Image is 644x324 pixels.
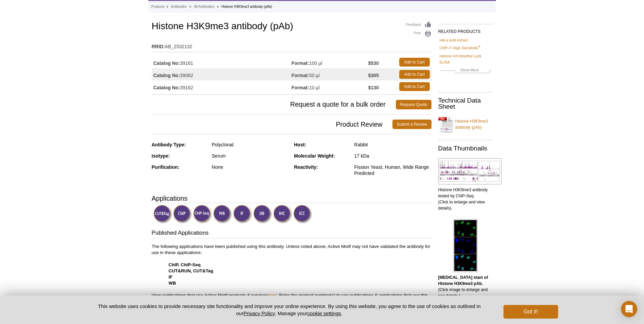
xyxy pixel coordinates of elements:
strong: CUT&RUN, CUT&Tag [169,268,214,273]
strong: Catalog No: [153,72,180,78]
a: Add to Cart [399,58,430,67]
h2: RELATED PRODUCTS [438,24,493,36]
img: Immunohistochemistry Validated [273,205,292,223]
strong: Reactivity: [294,164,318,170]
a: Products [151,4,165,10]
strong: $130 [368,85,379,91]
td: 39062 [152,68,292,80]
sup: ® [478,45,480,49]
img: CUT&Tag Validated [153,205,172,223]
strong: Host: [294,142,306,147]
a: Antibodies [171,4,187,10]
td: 10 µl [292,80,368,93]
a: Histone H3K9me3 antibody (pAb) [438,114,493,134]
strong: WB [169,281,176,286]
strong: Format: [292,60,309,66]
li: » [217,5,219,8]
strong: ChIP, ChIP-Seq [169,262,201,267]
strong: Format: [292,85,309,91]
a: HeLa acid extract [440,37,468,43]
strong: Catalog No: [153,60,180,66]
b: [MEDICAL_DATA] stain of Histone H3K9me3 pAb. [438,275,488,286]
div: Serum [212,153,289,159]
a: Show More [440,67,491,75]
img: Dot Blot Validated [253,205,272,223]
img: Western Blot Validated [213,205,232,223]
td: 39162 [152,80,292,93]
div: None [212,164,289,170]
strong: IF [169,274,173,280]
img: Histone H3K9me3 antibody tested by ChIP-Seq. [438,158,501,184]
p: The following applications have been published using this antibody. Unless noted above, Active Mo... [152,244,431,305]
strong: Format: [292,72,309,78]
p: This website uses cookies to provide necessary site functionality and improve your online experie... [86,303,493,317]
span: Request a quote for a bulk order [152,100,396,109]
a: Request Quote [396,100,431,109]
p: (Click image to enlarge and see details.) [438,274,493,299]
span: Product Review [152,120,393,129]
a: All Antibodies [194,4,214,10]
strong: $530 [368,60,379,66]
button: Got it! [503,305,558,319]
td: 39161 [152,56,292,68]
div: Fission Yeast, Human, Wide Range Predicted [354,164,431,176]
strong: Molecular Weight: [294,153,335,159]
strong: RRID: [152,43,165,50]
img: Histone H3K9me3 antibody (pAb) tested by immunofluorescence. [453,219,478,272]
td: AB_2532132 [152,39,431,50]
img: Immunofluorescence Validated [233,205,252,223]
li: » [166,5,168,8]
strong: Purification: [152,164,180,170]
div: 17 kDa [354,153,431,159]
p: Histone H3K9me3 antibody tested by ChIP-Seq. (Click to enlarge and view details). [438,187,493,211]
li: » [189,5,191,8]
strong: Antibody Type: [152,142,186,147]
button: cookie settings [307,310,341,316]
h3: Published Applications [152,229,431,238]
a: Add to Cart [399,82,430,91]
img: Immunocytochemistry Validated [293,205,312,223]
td: 100 µl [292,56,368,68]
div: Open Intercom Messenger [621,301,637,317]
h2: Data Thumbnails [438,145,493,151]
h3: Applications [152,193,431,203]
a: Submit a Review [392,120,431,129]
a: Feedback [406,21,431,29]
a: Privacy Policy [243,310,275,316]
div: Rabbit [354,142,431,148]
li: Histone H3K9me3 antibody (pAb) [221,5,272,8]
h2: Technical Data Sheet [438,97,493,110]
td: 50 µl [292,68,368,80]
strong: Catalog No: [153,85,180,91]
a: ChIP-IT High Sensitivity® [440,45,480,51]
a: Add to Cart [399,70,430,79]
img: ChIP-Seq Validated [193,205,212,223]
a: Print [406,30,431,38]
div: Polyclonal [212,142,289,148]
strong: Isotype: [152,153,170,159]
strong: $305 [368,72,379,78]
a: here [268,293,277,298]
img: ChIP Validated [173,205,192,223]
a: Histone H3 trimethyl Lys9 ELISA [440,53,491,65]
h1: Histone H3K9me3 antibody (pAb) [152,21,431,33]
